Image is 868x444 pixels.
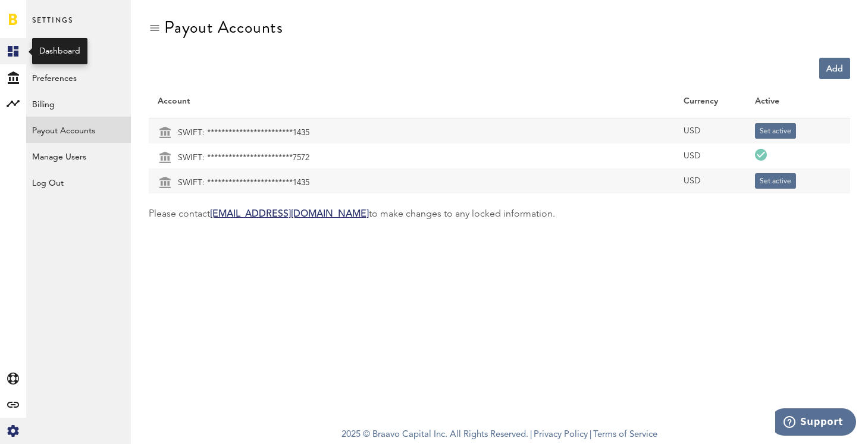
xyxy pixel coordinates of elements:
[26,38,131,64] a: Profile
[26,143,131,169] a: Manage Users
[675,143,746,168] td: USD
[39,45,80,57] div: Dashboard
[149,85,675,118] th: Account
[26,64,131,90] a: Preferences
[26,117,131,143] a: Payout Accounts
[775,408,856,438] iframe: Opens a widget where you can find more information
[178,147,202,168] span: SWIFT
[26,90,131,117] a: Billing
[210,210,369,219] a: [EMAIL_ADDRESS][DOMAIN_NAME]
[149,205,850,223] div: Please contact to make changes to any locked information.
[534,430,588,439] a: Privacy Policy
[746,85,828,118] th: Active
[675,168,746,193] td: USD
[178,122,202,143] span: SWIFT
[164,18,283,37] div: Payout Accounts
[593,430,657,439] a: Terms of Service
[755,123,796,139] button: Set active
[178,172,202,193] span: SWIFT
[675,85,746,118] th: Currency
[26,169,131,190] div: Log Out
[755,173,796,189] button: Set active
[32,13,73,38] span: Settings
[675,118,746,144] td: USD
[341,426,528,444] span: 2025 © Braavo Capital Inc. All Rights Reserved.
[819,58,850,79] a: Add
